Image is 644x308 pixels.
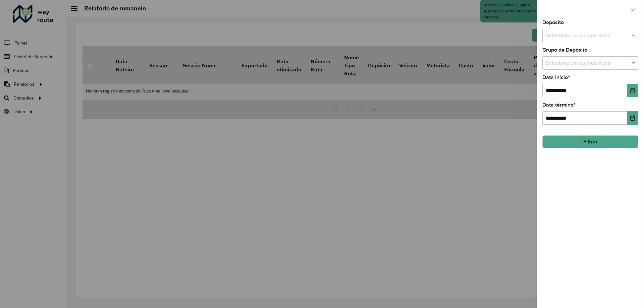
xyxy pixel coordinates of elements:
[542,135,638,148] button: Filtrar
[542,18,564,26] label: Depósito
[542,101,576,109] label: Data término
[627,84,638,97] button: Choose Date
[627,111,638,125] button: Choose Date
[542,46,587,54] label: Grupo de Depósito
[542,73,570,81] label: Data início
